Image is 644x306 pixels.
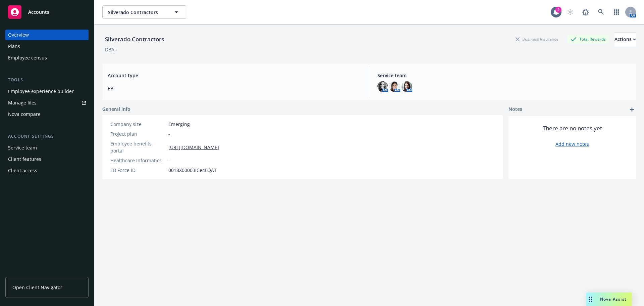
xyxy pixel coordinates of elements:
[508,105,522,114] span: Notes
[614,33,636,46] button: Actions
[377,72,631,79] span: Service team
[168,130,170,137] span: -
[28,9,49,15] span: Accounts
[586,293,595,306] div: Drag to move
[110,130,166,137] div: Project plan
[110,157,166,164] div: Healthcare Informatics
[567,35,609,43] div: Total Rewards
[5,30,89,40] a: Overview
[168,144,219,151] a: [URL][DOMAIN_NAME]
[12,284,62,291] span: Open Client Navigator
[8,154,41,165] div: Client features
[563,5,577,19] a: Start snowing
[543,124,602,132] span: There are no notes yet
[102,105,130,113] span: General info
[102,35,167,44] div: Silverado Contractors
[5,52,89,63] a: Employee census
[377,81,388,92] img: photo
[5,77,89,83] div: Tools
[8,109,41,120] div: Nova compare
[108,85,361,92] span: EB
[5,3,89,21] a: Accounts
[5,86,89,97] a: Employee experience builder
[512,35,562,43] div: Business Insurance
[8,30,29,40] div: Overview
[594,5,608,19] a: Search
[8,165,37,176] div: Client access
[110,140,166,154] div: Employee benefits portal
[168,121,190,128] span: Emerging
[110,121,166,128] div: Company size
[8,86,74,97] div: Employee experience builder
[401,81,412,92] img: photo
[600,296,627,302] span: Nova Assist
[586,293,632,306] button: Nova Assist
[168,157,170,164] span: -
[110,167,166,174] div: EB Force ID
[5,133,89,140] div: Account settings
[108,9,166,16] span: Silverado Contractors
[8,52,47,63] div: Employee census
[102,5,186,19] button: Silverado Contractors
[389,81,400,92] img: photo
[8,97,37,108] div: Manage files
[5,41,89,52] a: Plans
[5,109,89,120] a: Nova compare
[5,165,89,176] a: Client access
[5,97,89,108] a: Manage files
[168,167,217,174] span: 0018X00003ICe4LQAT
[555,140,589,147] a: Add new notes
[105,46,117,53] div: DBA: -
[5,154,89,165] a: Client features
[108,72,361,79] span: Account type
[555,7,561,13] div: 2
[628,105,636,114] a: add
[8,41,20,52] div: Plans
[610,5,623,19] a: Switch app
[579,5,592,19] a: Report a Bug
[5,142,89,153] a: Service team
[8,142,37,153] div: Service team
